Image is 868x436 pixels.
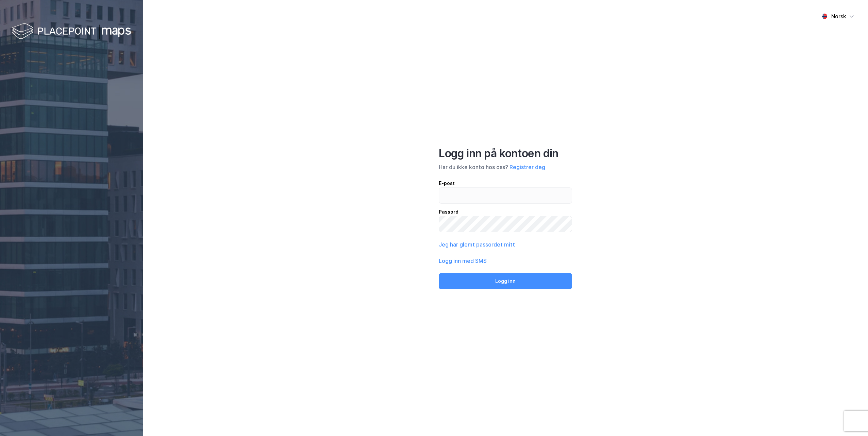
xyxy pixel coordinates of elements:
div: Har du ikke konto hos oss? [439,163,572,171]
button: Registrer deg [510,163,545,171]
div: E-post [439,179,572,187]
button: Logg inn [439,273,572,289]
div: Logg inn på kontoen din [439,147,572,160]
div: Norsk [831,12,846,20]
button: Logg inn med SMS [439,257,487,265]
div: Passord [439,208,572,216]
button: Jeg har glemt passordet mitt [439,240,515,249]
iframe: Chat Widget [834,403,868,436]
img: logo-white.f07954bde2210d2a523dddb988cd2aa7.svg [12,22,131,42]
